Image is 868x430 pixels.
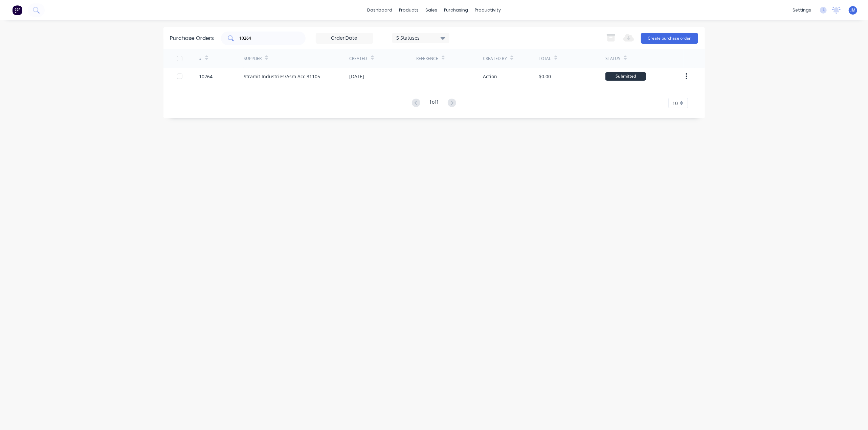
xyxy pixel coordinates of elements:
[422,5,441,15] div: sales
[12,5,22,15] img: Factory
[416,56,438,62] div: Reference
[239,35,295,42] input: Search purchase orders...
[483,73,497,80] div: Action
[641,33,698,44] button: Create purchase order
[244,56,262,62] div: Supplier
[539,73,551,80] div: $0.00
[789,5,815,15] div: settings
[441,5,471,15] div: purchasing
[364,5,396,15] a: dashboard
[244,73,320,80] div: Stramit Industries/Asm Acc 31105
[316,33,373,43] input: Order Date
[605,56,620,62] div: Status
[170,34,214,42] div: Purchase Orders
[350,73,364,80] div: [DATE]
[471,5,504,15] div: productivity
[429,98,439,108] div: 1 of 1
[850,7,855,13] span: JM
[483,56,507,62] div: Created By
[199,73,213,80] div: 10264
[673,100,678,107] span: 10
[539,56,551,62] div: Total
[199,56,202,62] div: #
[396,34,445,41] div: 5 Statuses
[350,56,368,62] div: Created
[396,5,422,15] div: products
[605,72,646,81] div: Submitted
